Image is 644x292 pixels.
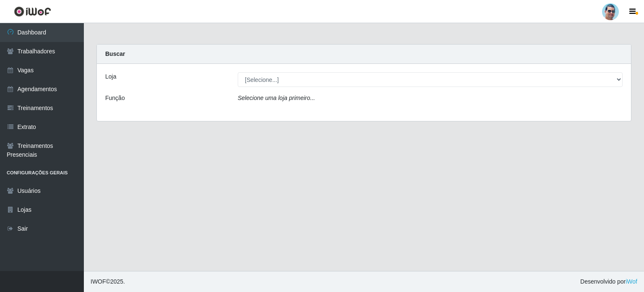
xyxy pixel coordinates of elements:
[580,277,637,286] span: Desenvolvido por
[91,278,106,285] span: IWOF
[14,6,51,17] img: CoreUI Logo
[105,72,116,81] label: Loja
[91,277,125,286] span: © 2025 .
[105,94,125,103] label: Função
[238,95,315,101] i: Selecione uma loja primeiro...
[626,278,637,285] a: iWof
[105,50,125,57] strong: Buscar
